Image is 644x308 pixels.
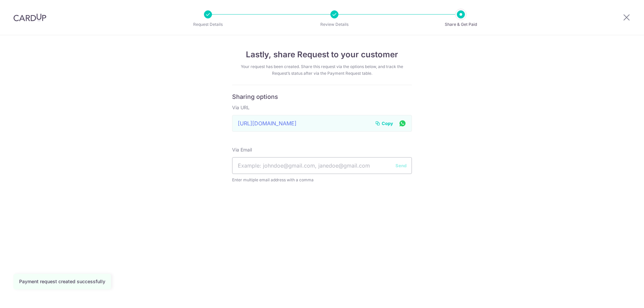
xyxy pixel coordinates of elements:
div: Payment request created successfully [19,278,105,285]
img: CardUp [13,13,46,21]
div: Your request has been created. Share this request via the options below, and track the Request’s ... [232,63,412,77]
h4: Lastly, share Request to your customer [232,49,412,61]
p: Share & Get Paid [436,21,486,28]
iframe: Opens a widget where you can find more information [601,288,637,305]
p: Review Details [310,21,359,28]
button: Send [395,162,407,169]
span: Copy [382,120,393,127]
p: Request Details [183,21,233,28]
label: Via Email [232,146,252,153]
input: Example: johndoe@gmail.com, janedoe@gmail.com [232,157,412,174]
label: Via URL [232,104,250,111]
h6: Sharing options [232,93,412,101]
button: Copy [375,120,393,127]
span: Enter multiple email address with a comma [232,177,412,183]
